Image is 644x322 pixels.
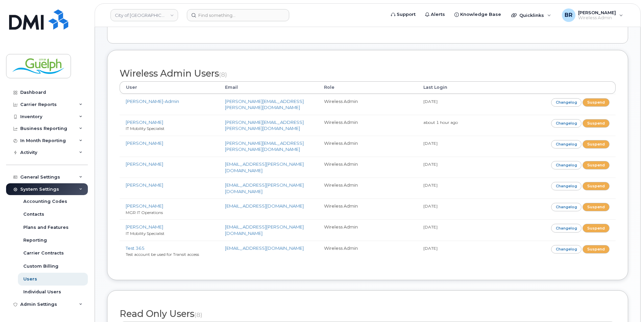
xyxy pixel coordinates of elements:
small: Test account be used for Transit access [126,252,199,257]
th: User [120,81,219,93]
h2: Wireless Admin Users [120,69,616,79]
a: [PERSON_NAME] [126,161,163,167]
a: Alerts [420,8,450,21]
small: IT Mobility Specialist [126,126,165,131]
a: Changelog [551,98,582,107]
a: [EMAIL_ADDRESS][PERSON_NAME][DOMAIN_NAME] [225,182,304,194]
a: [PERSON_NAME] [126,140,163,146]
td: Wireless Admin [318,178,417,198]
a: [EMAIL_ADDRESS][DOMAIN_NAME] [225,203,304,209]
span: Quicklinks [519,12,544,18]
a: Changelog [551,203,582,211]
a: [PERSON_NAME] [126,203,163,209]
small: [DATE] [423,141,438,146]
a: Changelog [551,140,582,149]
small: (8) [219,71,227,78]
a: Suspend [583,182,610,190]
th: Email [219,81,318,93]
a: Suspend [583,119,610,128]
a: [PERSON_NAME] [126,224,163,230]
span: Wireless Admin [578,15,616,21]
small: [DATE] [423,246,438,251]
h2: Read Only Users [120,309,616,319]
a: Suspend [583,245,610,253]
a: Suspend [583,140,610,149]
a: Changelog [551,161,582,169]
small: MGR IT Operations [126,210,163,215]
small: IT Mobility Specialist [126,231,165,236]
td: Wireless Admin [318,241,417,262]
td: Wireless Admin [318,115,417,136]
small: about 1 hour ago [423,120,458,125]
div: Brendan Raftis [557,8,628,22]
a: Changelog [551,224,582,232]
td: Wireless Admin [318,157,417,178]
small: [DATE] [423,204,438,209]
a: Changelog [551,245,582,253]
span: Alerts [431,11,445,18]
span: BR [565,11,572,19]
a: [EMAIL_ADDRESS][PERSON_NAME][DOMAIN_NAME] [225,161,304,173]
td: Wireless Admin [318,136,417,157]
th: Last Login [417,81,517,93]
a: City of Guelph [110,9,178,21]
a: Suspend [583,161,610,169]
a: Changelog [551,119,582,128]
td: Wireless Admin [318,198,417,219]
div: Quicklinks [506,8,556,22]
a: Suspend [583,98,610,107]
input: Find something... [187,9,289,21]
span: Knowledge Base [460,11,501,18]
small: [DATE] [423,224,438,230]
th: Role [318,81,417,93]
a: Knowledge Base [450,8,506,21]
span: [PERSON_NAME] [578,10,616,15]
small: (8) [194,311,202,318]
a: Changelog [551,182,582,190]
small: [DATE] [423,162,438,167]
span: Support [397,11,416,18]
small: [DATE] [423,99,438,104]
a: Test 365 [126,245,145,251]
a: [PERSON_NAME]-Admin [126,99,179,104]
td: Wireless Admin [318,94,417,115]
a: [EMAIL_ADDRESS][DOMAIN_NAME] [225,245,304,251]
a: [PERSON_NAME][EMAIL_ADDRESS][PERSON_NAME][DOMAIN_NAME] [225,119,304,131]
a: [PERSON_NAME][EMAIL_ADDRESS][PERSON_NAME][DOMAIN_NAME] [225,140,304,152]
a: Suspend [583,224,610,232]
a: [PERSON_NAME][EMAIL_ADDRESS][PERSON_NAME][DOMAIN_NAME] [225,99,304,110]
a: [PERSON_NAME] [126,119,163,125]
a: [EMAIL_ADDRESS][PERSON_NAME][DOMAIN_NAME] [225,224,304,236]
a: [PERSON_NAME] [126,182,163,188]
small: [DATE] [423,183,438,188]
td: Wireless Admin [318,219,417,240]
a: Support [386,8,420,21]
a: Suspend [583,203,610,211]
